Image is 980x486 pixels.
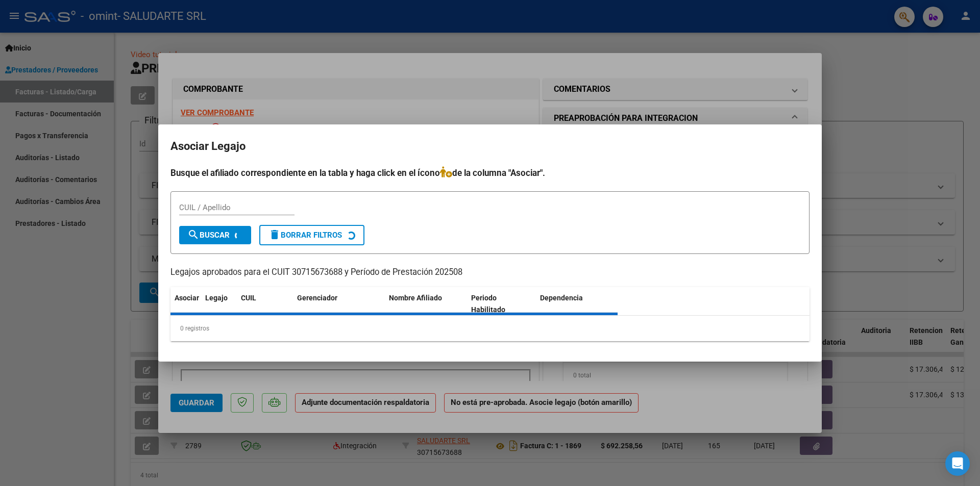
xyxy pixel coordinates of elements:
[389,294,442,302] span: Nombre Afiliado
[179,226,251,244] button: Buscar
[471,294,505,314] span: Periodo Habilitado
[268,231,342,240] span: Borrar Filtros
[385,287,467,321] datatable-header-cell: Nombre Afiliado
[467,287,536,321] datatable-header-cell: Periodo Habilitado
[170,316,810,341] div: 0 registros
[297,294,337,302] span: Gerenciador
[175,294,199,302] span: Asociar
[945,451,970,476] div: Open Intercom Messenger
[187,228,200,241] mat-icon: search
[237,287,293,321] datatable-header-cell: CUIL
[170,166,810,180] h4: Busque el afiliado correspondiente en la tabla y haga click en el ícono de la columna "Asociar".
[170,266,810,279] p: Legajos aprobados para el CUIT 30715673688 y Período de Prestación 202508
[170,137,810,156] h2: Asociar Legajo
[205,294,228,302] span: Legajo
[187,231,230,240] span: Buscar
[170,287,201,321] datatable-header-cell: Asociar
[536,287,618,321] datatable-header-cell: Dependencia
[241,294,256,302] span: CUIL
[293,287,385,321] datatable-header-cell: Gerenciador
[201,287,237,321] datatable-header-cell: Legajo
[268,228,281,241] mat-icon: delete
[259,225,364,245] button: Borrar Filtros
[540,294,583,302] span: Dependencia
